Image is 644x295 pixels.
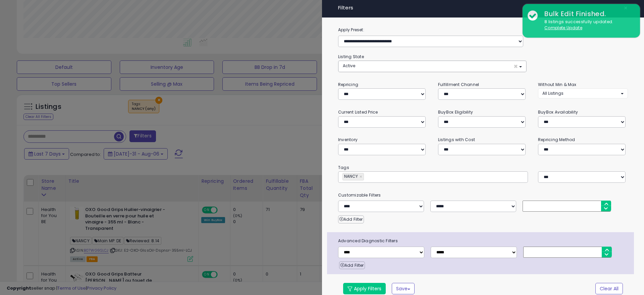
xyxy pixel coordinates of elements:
[621,3,631,13] button: ×
[539,9,635,19] div: Bulk Edit Finished.
[338,109,378,115] small: Current Listed Price
[438,137,475,142] small: Listings with Cost
[539,19,635,31] div: 8 listings successfully updated.
[338,61,526,72] button: Active ×
[333,164,633,171] small: Tags
[514,63,518,70] span: ×
[333,237,634,245] span: Advanced Diagnostic Filters
[538,88,628,98] button: All Listings
[438,109,473,115] small: BuyBox Eligibility
[538,109,578,115] small: BuyBox Availability
[339,261,365,269] button: Add Filter
[360,173,364,180] a: ×
[538,82,577,87] small: Without Min & Max
[624,3,628,13] span: ×
[544,25,582,31] u: Complete Update
[542,90,563,96] span: All Listings
[538,137,575,142] small: Repricing Method
[338,215,364,223] button: Add Filter
[438,82,479,87] small: Fulfillment Channel
[338,137,358,142] small: Inventory
[595,283,623,294] button: Clear All
[333,192,633,199] small: Customizable Filters
[392,283,415,294] button: Save
[343,173,358,179] span: NANCY
[333,26,633,34] label: Apply Preset:
[338,54,364,59] small: Listing State
[343,283,386,294] button: Apply Filters
[343,63,355,69] span: Active
[338,5,628,11] h4: Filters
[338,82,358,87] small: Repricing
